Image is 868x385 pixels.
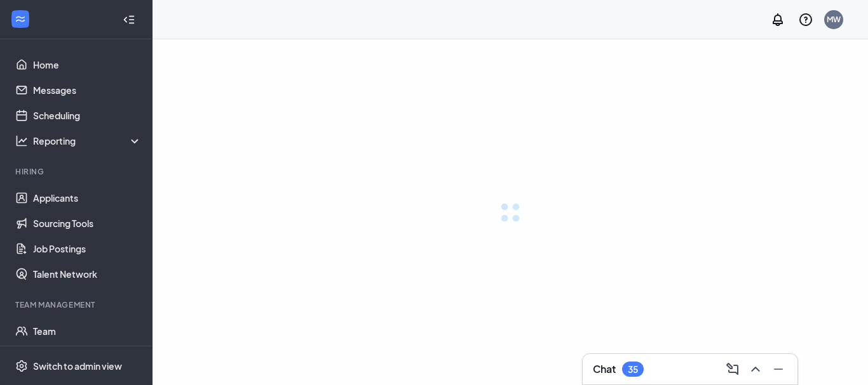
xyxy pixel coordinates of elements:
button: ChevronUp [744,359,764,379]
a: Messages [33,77,142,103]
a: Job Postings [33,236,142,261]
a: Applicants [33,185,142,211]
svg: Analysis [15,134,28,147]
div: Hiring [15,166,139,177]
svg: Collapse [123,13,135,26]
button: Minimize [767,359,787,379]
svg: ComposeMessage [725,362,740,377]
svg: Minimize [771,362,786,377]
svg: ChevronUp [748,362,763,377]
h3: Chat [593,362,616,376]
button: ComposeMessage [721,359,742,379]
a: Sourcing Tools [33,211,142,236]
div: Reporting [33,134,142,147]
svg: QuestionInfo [798,12,813,27]
div: Switch to admin view [33,360,122,372]
a: Team [33,318,142,344]
svg: WorkstreamLogo [14,13,27,25]
a: Documents [33,344,142,369]
a: Talent Network [33,261,142,287]
div: 35 [628,364,638,375]
svg: Settings [15,360,28,372]
a: Scheduling [33,103,142,128]
div: MW [827,14,841,25]
div: Team Management [15,299,139,310]
a: Home [33,52,142,77]
svg: Notifications [770,12,785,27]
